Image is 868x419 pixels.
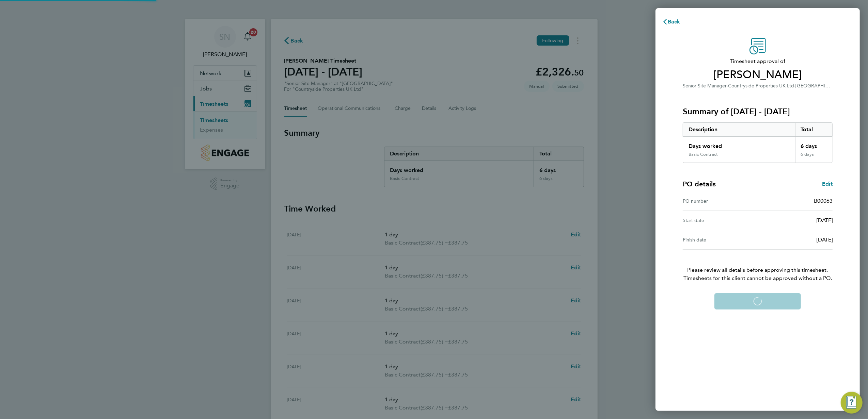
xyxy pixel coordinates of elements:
[683,179,716,189] h4: PO details
[814,198,833,204] span: B00063
[683,123,795,136] div: Description
[683,122,833,163] div: Summary of 22 - 28 Sep 2025
[795,152,833,163] div: 6 days
[656,15,687,29] button: Back
[683,137,795,152] div: Days worked
[727,83,728,89] span: ·
[683,57,833,65] span: Timesheet approval of
[841,392,863,414] button: Engage Resource Center
[683,236,758,244] div: Finish date
[683,216,758,224] div: Start date
[683,83,727,89] span: Senior Site Manager
[795,137,833,152] div: 6 days
[728,83,794,89] span: Countryside Properties UK Ltd
[675,274,841,282] span: Timesheets for this client cannot be approved without a PO.
[683,68,833,82] span: [PERSON_NAME]
[795,123,833,136] div: Total
[758,216,833,224] div: [DATE]
[794,83,795,89] span: ·
[675,250,841,282] p: Please review all details before approving this timesheet.
[668,18,680,25] span: Back
[822,181,833,187] span: Edit
[689,152,718,157] div: Basic Contract
[795,82,844,89] span: [GEOGRAPHIC_DATA]
[758,236,833,244] div: [DATE]
[683,197,758,205] div: PO number
[683,106,833,117] h3: Summary of [DATE] - [DATE]
[822,180,833,188] a: Edit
